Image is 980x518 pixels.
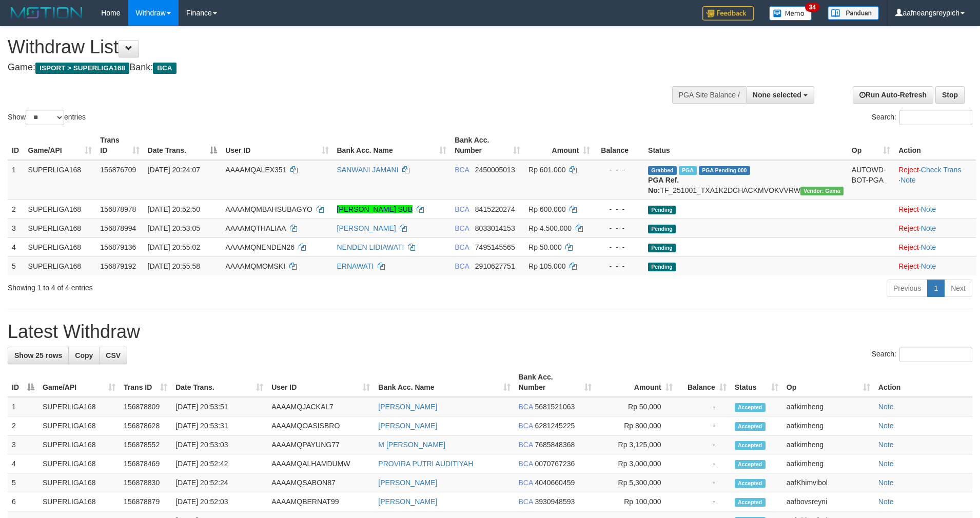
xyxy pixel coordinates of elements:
[519,441,533,449] span: BCA
[782,416,874,435] td: aafkimheng
[8,397,38,416] td: 1
[672,86,746,104] div: PGA Site Balance /
[68,347,100,364] a: Copy
[38,397,120,416] td: SUPERLIGA168
[596,416,677,435] td: Rp 800,000
[519,479,533,487] span: BCA
[594,131,644,160] th: Balance
[894,256,976,275] td: ·
[120,368,171,397] th: Trans ID: activate to sort column ascending
[8,160,24,200] td: 1
[38,416,120,435] td: SUPERLIGA168
[872,110,972,125] label: Search:
[225,243,295,251] span: AAAAMQNENDEN26
[596,368,677,397] th: Amount: activate to sort column ascending
[894,237,976,256] td: ·
[519,460,533,468] span: BCA
[927,280,945,297] a: 1
[475,166,515,174] span: Copy 2450005013 to clipboard
[455,243,469,251] span: BCA
[221,131,332,160] th: User ID: activate to sort column ascending
[100,205,136,213] span: 156878978
[596,397,677,416] td: Rp 50,000
[267,416,374,435] td: AAAAMQOASISBRO
[267,454,374,473] td: AAAAMQALHAMDUMW
[519,422,533,430] span: BCA
[8,278,401,293] div: Showing 1 to 4 of 4 entries
[171,454,267,473] td: [DATE] 20:52:42
[38,473,120,492] td: SUPERLIGA168
[898,243,919,251] a: Reject
[8,416,38,435] td: 2
[874,368,972,397] th: Action
[735,422,766,431] span: Accepted
[644,131,848,160] th: Status
[894,131,976,160] th: Action
[374,368,514,397] th: Bank Acc. Name: activate to sort column ascending
[267,492,374,511] td: AAAAMQBERNAT99
[898,205,919,213] a: Reject
[735,441,766,450] span: Accepted
[769,6,812,21] img: Button%20Memo.svg
[878,403,894,411] a: Note
[8,454,38,473] td: 4
[14,351,62,360] span: Show 25 rows
[899,110,972,125] input: Search:
[648,263,676,271] span: Pending
[853,86,933,104] a: Run Auto-Refresh
[935,86,965,104] a: Stop
[8,256,24,275] td: 5
[120,435,171,454] td: 156878552
[267,473,374,492] td: AAAAMQSABON87
[333,131,451,160] th: Bank Acc. Name: activate to sort column ascending
[267,397,374,416] td: AAAAMQJACKAL7
[848,160,894,200] td: AUTOWD-BOT-PGA
[378,497,437,506] a: [PERSON_NAME]
[800,187,844,195] span: Vendor URL: https://trx31.1velocity.biz
[99,347,127,364] a: CSV
[598,261,640,271] div: - - -
[596,492,677,511] td: Rp 100,000
[8,322,972,342] h1: Latest Withdraw
[894,218,976,237] td: ·
[267,368,374,397] th: User ID: activate to sort column ascending
[898,262,919,270] a: Reject
[337,243,404,251] a: NENDEN LIDIAWATI
[921,205,936,213] a: Note
[677,416,731,435] td: -
[8,5,86,21] img: MOTION_logo.png
[100,262,136,270] span: 156879192
[171,473,267,492] td: [DATE] 20:52:24
[8,110,86,125] label: Show entries
[528,262,565,270] span: Rp 105.000
[528,243,562,251] span: Rp 50.000
[378,422,437,430] a: [PERSON_NAME]
[475,224,515,232] span: Copy 8033014153 to clipboard
[24,256,96,275] td: SUPERLIGA168
[944,280,972,297] a: Next
[148,205,200,213] span: [DATE] 20:52:50
[535,460,575,468] span: Copy 0070767236 to clipboard
[8,200,24,218] td: 2
[894,160,976,200] td: · ·
[878,497,894,506] a: Note
[596,435,677,454] td: Rp 3,125,000
[120,397,171,416] td: 156878809
[378,460,473,468] a: PROVIRA PUTRI AUDITIYAH
[148,262,200,270] span: [DATE] 20:55:58
[596,454,677,473] td: Rp 3,000,000
[921,243,936,251] a: Note
[8,435,38,454] td: 3
[598,242,640,252] div: - - -
[887,280,928,297] a: Previous
[735,498,766,507] span: Accepted
[848,131,894,160] th: Op: activate to sort column ascending
[805,3,819,12] span: 34
[337,224,396,232] a: [PERSON_NAME]
[120,473,171,492] td: 156878830
[8,347,69,364] a: Show 25 rows
[120,454,171,473] td: 156878469
[535,479,575,487] span: Copy 4040660459 to clipboard
[735,403,766,412] span: Accepted
[648,166,677,175] span: Grabbed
